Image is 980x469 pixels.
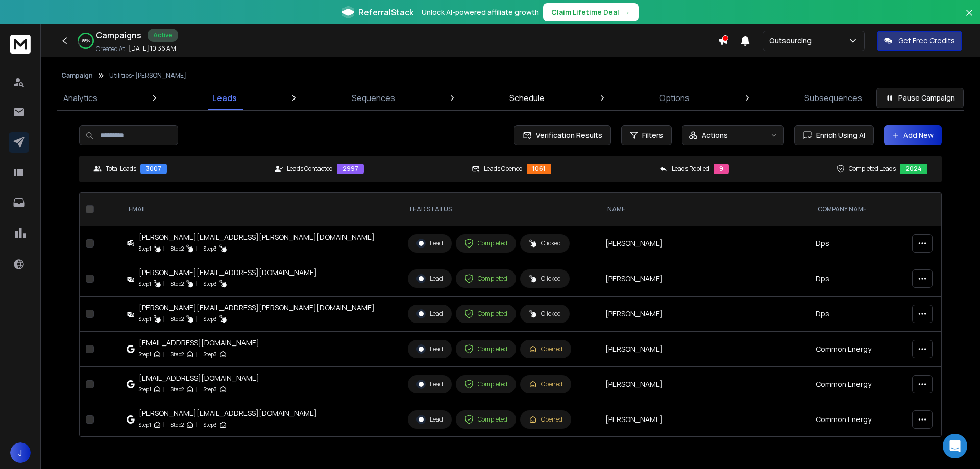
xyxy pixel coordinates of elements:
p: Step 2 [171,279,184,289]
p: Step 3 [204,349,217,359]
p: Leads [212,92,237,104]
div: Clicked [529,310,561,318]
p: | [163,314,165,324]
button: Claim Lifetime Deal→ [543,3,639,21]
p: | [196,419,198,430]
button: J [10,442,31,463]
button: Verification Results [514,125,611,145]
div: [EMAIL_ADDRESS][DOMAIN_NAME] [139,373,259,383]
div: [EMAIL_ADDRESS][DOMAIN_NAME] [139,338,259,348]
p: Step 1 [139,349,151,359]
div: Clicked [529,239,561,248]
p: Total Leads [106,165,136,173]
p: Options [659,92,690,104]
div: Completed [464,309,507,318]
div: 3007 [140,164,167,174]
td: [PERSON_NAME] [599,297,810,332]
p: Sequences [352,92,395,104]
td: [PERSON_NAME] [599,332,810,367]
td: [PERSON_NAME] [599,367,810,402]
button: Enrich Using AI [794,125,874,145]
button: Add New [884,125,942,145]
div: Lead [416,344,443,354]
p: | [163,279,165,289]
td: [PERSON_NAME] [599,402,810,437]
th: Company Name [810,193,906,226]
p: [DATE] 10:36 AM [129,44,176,53]
button: Pause Campaign [876,88,964,108]
p: | [163,384,165,394]
div: [PERSON_NAME][EMAIL_ADDRESS][PERSON_NAME][DOMAIN_NAME] [139,303,375,313]
div: Active [148,29,178,42]
p: Step 2 [171,243,184,254]
div: Lead [416,415,443,424]
p: Unlock AI-powered affiliate growth [422,7,539,17]
button: Campaign [61,71,93,80]
p: | [163,349,165,359]
span: Verification Results [532,130,602,140]
a: Options [653,86,696,110]
a: Schedule [503,86,551,110]
p: Analytics [63,92,97,104]
th: EMAIL [120,193,402,226]
p: Step 1 [139,314,151,324]
p: Created At: [96,45,127,53]
p: Step 3 [204,243,217,254]
p: Utilities- [PERSON_NAME] [109,71,186,80]
p: Leads Contacted [287,165,333,173]
div: [PERSON_NAME][EMAIL_ADDRESS][DOMAIN_NAME] [139,267,317,278]
button: Close banner [963,6,976,31]
div: Opened [529,345,562,353]
p: Completed Leads [849,165,896,173]
p: Step 3 [204,314,217,324]
h1: Campaigns [96,29,141,41]
p: Step 2 [171,419,184,430]
p: | [196,349,198,359]
p: Step 3 [204,384,217,394]
p: Leads Opened [484,165,523,173]
td: Dps [810,261,906,297]
div: 2024 [900,164,927,174]
div: Completed [464,415,507,424]
p: Outsourcing [769,36,816,46]
p: Actions [702,130,728,140]
a: Leads [206,86,243,110]
span: Enrich Using AI [812,130,865,140]
button: Filters [621,125,672,145]
span: ReferralStack [358,6,413,18]
div: Completed [464,344,507,354]
td: Dps [810,297,906,332]
td: Common Energy [810,402,906,437]
div: Opened [529,380,562,388]
td: Common Energy [810,332,906,367]
p: | [163,243,165,254]
div: 1061 [527,164,551,174]
p: Step 2 [171,384,184,394]
a: Analytics [57,86,104,110]
div: 2997 [337,164,364,174]
p: | [196,279,198,289]
p: | [196,314,198,324]
td: [PERSON_NAME] [599,226,810,261]
div: Opened [529,415,562,424]
a: Sequences [346,86,401,110]
div: [PERSON_NAME][EMAIL_ADDRESS][PERSON_NAME][DOMAIN_NAME] [139,232,375,242]
p: Step 2 [171,314,184,324]
div: 9 [714,164,729,174]
p: | [163,419,165,430]
div: [PERSON_NAME][EMAIL_ADDRESS][DOMAIN_NAME] [139,408,317,418]
td: Dps [810,226,906,261]
span: Filters [642,130,663,140]
p: | [196,384,198,394]
p: Subsequences [804,92,862,104]
p: Leads Replied [672,165,709,173]
p: Step 1 [139,243,151,254]
p: 88 % [82,38,90,44]
p: Step 3 [204,419,217,430]
a: Subsequences [798,86,868,110]
div: Lead [416,380,443,389]
span: → [623,7,630,17]
div: Lead [416,274,443,283]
